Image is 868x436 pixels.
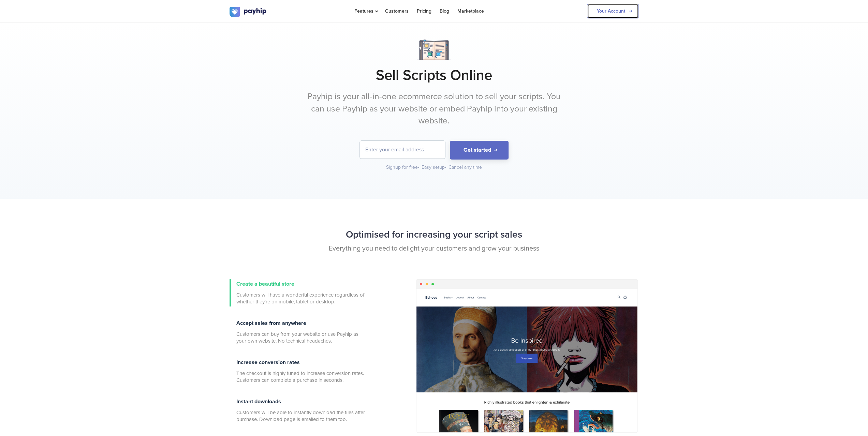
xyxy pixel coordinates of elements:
a: Your Account [587,4,639,18]
span: Instant downloads [236,398,281,405]
span: Increase conversion rates [236,359,300,366]
h2: Optimised for increasing your script sales [230,226,639,244]
span: Accept sales from anywhere [236,320,306,327]
img: logo.svg [230,7,267,17]
div: Cancel any time [448,164,482,171]
a: Accept sales from anywhere Customers can buy from your website or use Payhip as your own website.... [230,318,366,346]
div: Signup for free [386,164,420,171]
a: Instant downloads Customers will be able to instantly download the files after purchase. Download... [230,397,366,424]
button: Get started [450,141,509,160]
div: Easy setup [422,164,447,171]
p: Everything you need to delight your customers and grow your business [230,244,639,254]
span: Customers will have a wonderful experience regardless of whether they're on mobile, tablet or des... [236,291,366,305]
a: Create a beautiful store Customers will have a wonderful experience regardless of whether they're... [230,279,366,306]
span: • [445,164,446,170]
img: Notebook.png [417,40,451,60]
span: Customers will be able to instantly download the files after purchase. Download page is emailed t... [236,409,366,423]
h1: Sell Scripts Online [230,67,639,84]
a: Increase conversion rates The checkout is highly tuned to increase conversion rates. Customers ca... [230,358,366,385]
span: Features [354,8,377,14]
span: Create a beautiful store [236,281,294,287]
span: Customers can buy from your website or use Payhip as your own website. No technical headaches. [236,331,366,344]
span: • [418,164,420,170]
p: Payhip is your all-in-one ecommerce solution to sell your scripts. You can use Payhip as your web... [306,91,562,127]
input: Enter your email address [360,141,445,159]
span: The checkout is highly tuned to increase conversion rates. Customers can complete a purchase in s... [236,370,366,384]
